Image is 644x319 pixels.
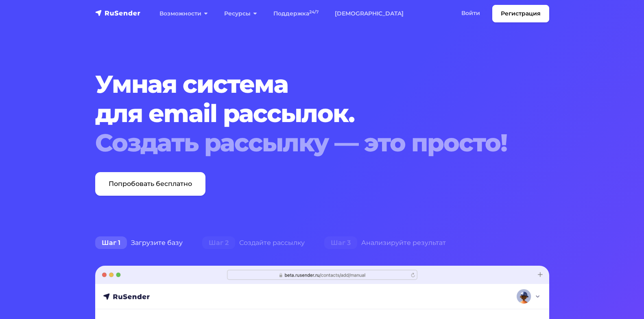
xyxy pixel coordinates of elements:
a: Поддержка24/7 [265,5,327,22]
a: [DEMOGRAPHIC_DATA] [327,5,412,22]
a: Ресурсы [216,5,265,22]
a: Возможности [151,5,216,22]
sup: 24/7 [309,9,319,15]
span: Шаг 3 [324,236,357,249]
div: Создать рассылку — это просто! [95,128,511,157]
a: Войти [453,5,488,22]
div: Анализируйте результат [314,235,456,251]
h1: Умная система для email рассылок. [95,70,511,157]
span: Шаг 1 [95,236,127,249]
span: Шаг 2 [202,236,235,249]
a: Попробовать бесплатно [95,172,205,196]
a: Регистрация [492,5,549,22]
div: Загрузите базу [85,235,192,251]
div: Создайте рассылку [192,235,314,251]
img: RuSender [95,9,141,17]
